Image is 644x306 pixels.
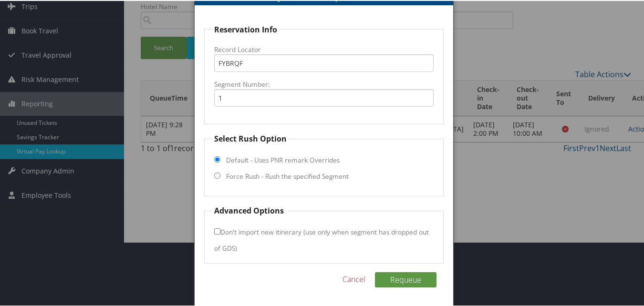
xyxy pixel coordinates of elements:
[214,222,429,256] label: Don't import new itinerary (use only when segment has dropped out of GDS)
[226,171,349,180] label: Force Rush - Rush the specified Segment
[343,273,365,284] a: Cancel
[214,79,433,88] label: Segment Number:
[214,44,433,53] label: Record Locator
[213,204,285,215] legend: Advanced Options
[213,23,279,34] legend: Reservation Info
[214,227,220,234] input: Don't import new itinerary (use only when segment has dropped out of GDS)
[213,132,288,143] legend: Select Rush Option
[226,154,340,164] label: Default - Uses PNR remark Overrides
[375,271,436,286] button: Requeue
